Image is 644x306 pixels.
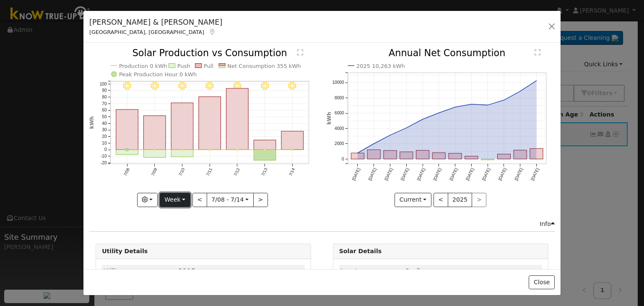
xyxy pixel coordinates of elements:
strong: Utility Details [102,248,148,254]
text: Pull [204,63,213,69]
circle: onclick="" [372,142,375,145]
circle: onclick="" [182,149,183,151]
rect: onclick="" [367,150,380,159]
text: [DATE] [416,167,426,182]
rect: onclick="" [254,150,276,161]
text: 10000 [332,80,344,85]
text: [DATE] [481,167,491,182]
text: 70 [102,101,107,106]
text: 4000 [335,126,344,131]
text: [DATE] [367,167,377,182]
rect: onclick="" [481,159,494,160]
button: < [192,193,207,207]
circle: onclick="" [437,112,440,115]
div: Info [540,220,555,228]
text: 7/10 [178,167,185,177]
circle: onclick="" [486,104,489,107]
button: Current [395,193,431,207]
text: Solar Production vs Consumption [132,48,287,59]
rect: onclick="" [254,140,276,150]
text: 7/09 [151,167,158,177]
h5: [PERSON_NAME] & [PERSON_NAME] [89,17,222,28]
text: 7/14 [288,167,296,177]
text:  [535,49,540,56]
text: [DATE] [351,167,361,182]
rect: onclick="" [281,131,304,150]
circle: onclick="" [421,118,424,121]
text: 100 [100,82,107,86]
rect: onclick="" [351,153,364,159]
text: 80 [102,95,107,99]
span: [GEOGRAPHIC_DATA], [GEOGRAPHIC_DATA] [89,29,204,35]
circle: onclick="" [502,99,506,102]
i: 7/11 - Clear [206,82,214,90]
rect: onclick="" [465,156,478,159]
circle: onclick="" [453,106,457,109]
text: [DATE] [514,167,524,182]
circle: onclick="" [154,149,156,151]
text: [DATE] [384,167,394,182]
text: 7/12 [233,167,241,177]
rect: onclick="" [530,149,543,159]
circle: onclick="" [519,90,522,93]
text: 40 [102,121,107,126]
circle: onclick="" [236,149,238,151]
text: 2000 [335,142,344,146]
text: -10 [101,154,107,159]
text: [DATE] [465,167,475,182]
text: 20 [102,135,107,139]
text:  [298,49,304,56]
rect: onclick="" [171,103,193,150]
rect: onclick="" [144,116,166,150]
button: > [253,193,268,207]
text: 8000 [335,96,344,100]
rect: onclick="" [384,150,397,159]
text: 50 [102,114,107,119]
text: kWh [326,112,332,125]
circle: onclick="" [535,79,538,83]
rect: onclick="" [514,150,527,159]
button: 7/08 - 7/14 [207,193,254,207]
text: Net Consumption 355 kWh [228,63,301,69]
circle: onclick="" [356,151,359,155]
rect: onclick="" [497,154,510,159]
a: Map [208,29,216,35]
circle: onclick="" [292,149,293,151]
i: 7/09 - Clear [151,82,159,90]
rect: onclick="" [199,97,221,150]
circle: onclick="" [264,149,266,151]
rect: onclick="" [226,88,249,150]
i: 7/10 - Clear [178,82,187,90]
text: [DATE] [530,167,540,182]
text: [DATE] [449,167,459,182]
i: 7/14 - Clear [288,82,297,90]
td: Utility [102,265,177,277]
rect: onclick="" [416,150,429,159]
text: 7/08 [123,167,130,177]
text: Production 0 kWh [119,63,167,69]
text: [DATE] [400,167,410,182]
text: 2025 10,263 kWh [356,63,405,69]
rect: onclick="" [449,153,462,159]
text: 0 [104,148,107,152]
circle: onclick="" [470,103,473,106]
rect: onclick="" [116,150,138,155]
button: Close [529,275,554,290]
i: 7/12 - Clear [233,82,241,90]
rect: onclick="" [171,150,193,157]
button: Week [160,193,190,207]
rect: onclick="" [116,110,138,150]
td: Inverter [339,265,404,277]
strong: Solar Details [339,248,382,254]
circle: onclick="" [209,149,210,151]
span: ID: 491, authorized: 08/27/24 [405,267,423,274]
button: 2025 [448,193,473,207]
span: ID: 14867104, authorized: 08/27/24 [179,267,195,274]
text: -20 [101,161,107,165]
circle: onclick="" [126,149,128,151]
text: 7/11 [205,167,213,177]
text: 7/13 [261,167,268,177]
text: [DATE] [432,167,442,182]
button: < [434,193,448,207]
text: kWh [89,117,95,129]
